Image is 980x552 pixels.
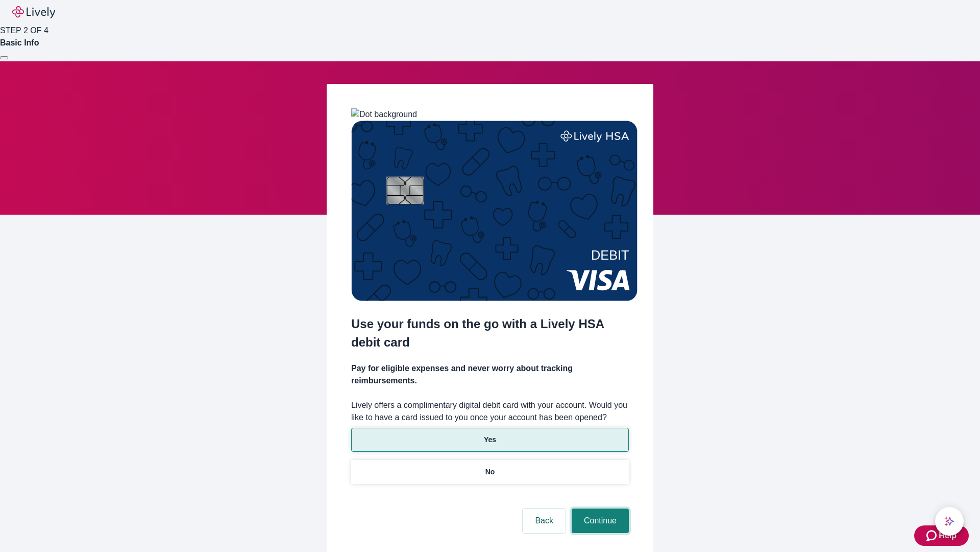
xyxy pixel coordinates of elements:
[935,507,964,536] button: chat
[484,434,496,445] p: Yes
[523,509,566,533] button: Back
[351,315,629,352] h2: Use your funds on the go with a Lively HSA debit card
[914,525,969,546] button: Zendesk support iconHelp
[939,530,957,542] span: Help
[351,399,629,424] label: Lively offers a complimentary digital debit card with your account. Would you like to have a card...
[12,6,55,18] img: Lively
[351,362,629,387] h4: Pay for eligible expenses and never worry about tracking reimbursements.
[351,460,629,484] button: No
[926,530,939,542] svg: Zendesk support icon
[572,509,629,533] button: Continue
[944,516,954,526] svg: Lively AI Assistant
[351,428,629,452] button: Yes
[485,467,495,477] p: No
[351,108,417,121] img: Dot background
[351,121,638,301] img: Debit card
